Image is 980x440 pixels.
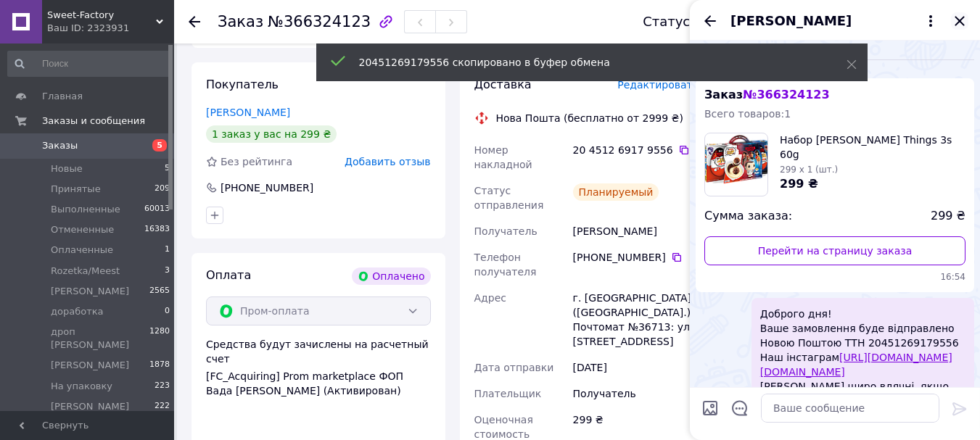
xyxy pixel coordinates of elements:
[780,133,965,162] span: Набор [PERSON_NAME] Things 3s 60g
[206,337,431,398] div: Средства будут зачислены на расчетный счет
[42,115,145,128] span: Заказы и сообщения
[206,107,290,118] a: [PERSON_NAME]
[165,244,170,257] span: 1
[573,250,699,265] div: [PHONE_NUMBER]
[51,325,149,352] span: дроп [PERSON_NAME]
[730,12,939,30] button: [PERSON_NAME]
[51,162,83,175] span: Новые
[165,305,170,318] span: 0
[570,218,701,244] div: [PERSON_NAME]
[617,79,699,91] span: Редактировать
[701,12,719,30] button: Назад
[155,380,170,393] span: 223
[219,180,315,195] div: [PHONE_NUMBER]
[47,22,174,35] div: Ваш ID: 2323931
[51,223,114,236] span: Отмененные
[42,139,78,152] span: Заказы
[573,183,659,201] div: Планируемый
[51,305,104,318] span: доработка
[570,285,701,354] div: г. [GEOGRAPHIC_DATA] ([GEOGRAPHIC_DATA].), Почтомат №36713: ул. [STREET_ADDRESS]
[149,359,170,372] span: 1878
[730,12,852,30] span: [PERSON_NAME]
[51,285,129,298] span: [PERSON_NAME]
[42,90,83,103] span: Главная
[47,9,156,22] span: Sweet-Factory
[704,271,965,283] span: 16:54 12.10.2025
[345,156,430,167] span: Добавить отзыв
[152,139,167,151] span: 5
[51,183,101,196] span: Принятые
[493,111,687,125] div: Нова Пошта (бесплатно от 2999 ₴)
[474,414,533,440] span: Оценочная стоимость
[474,292,506,304] span: Адрес
[51,380,112,393] span: На упаковку
[189,14,200,29] div: Вернуться назад
[165,265,170,278] span: 3
[352,267,430,285] div: Оплачено
[474,252,537,278] span: Телефон получателя
[474,78,532,91] span: Доставка
[474,388,542,399] span: Плательщик
[155,400,170,426] span: 222
[704,208,792,225] span: Сумма заказа:
[51,400,155,426] span: [PERSON_NAME] ДРОП
[704,108,791,120] span: Всего товаров: 1
[165,162,170,175] span: 5
[206,125,337,143] div: 1 заказ у вас на 299 ₴
[206,369,431,398] div: [FC_Acquiring] Prom marketplace ФОП Вада [PERSON_NAME] (Активирован)
[573,143,699,157] div: 20 4512 6917 9556
[643,14,740,29] div: Статус заказа
[144,203,170,216] span: 60013
[780,177,818,191] span: 299 ₴
[931,208,965,225] span: 299 ₴
[474,144,532,170] span: Номер накладной
[218,13,263,30] span: Заказ
[474,362,554,373] span: Дата отправки
[474,185,544,211] span: Статус отправления
[780,165,838,175] span: 299 x 1 (шт.)
[743,88,829,101] span: № 366324123
[570,381,701,407] div: Получатель
[51,359,129,372] span: [PERSON_NAME]
[51,265,120,278] span: Rozetka/Meest
[221,156,292,167] span: Без рейтинга
[730,399,749,418] button: Открыть шаблоны ответов
[51,203,120,216] span: Выполненные
[206,78,279,91] span: Покупатель
[474,225,538,237] span: Получатель
[206,268,251,282] span: Оплата
[705,133,767,196] img: 6833459773_w100_h100_nabor-kinder-joy.jpg
[951,12,968,30] button: Закрыть
[144,223,170,236] span: 16383
[359,55,810,70] div: 20451269179556 скопировано в буфер обмена
[149,325,170,352] span: 1280
[51,244,113,257] span: Оплаченные
[704,88,830,101] span: Заказ
[704,236,965,265] a: Перейти на страницу заказа
[7,51,171,77] input: Поиск
[149,285,170,298] span: 2565
[570,354,701,381] div: [DATE]
[268,13,371,30] span: №366324123
[760,352,952,378] a: [URL][DOMAIN_NAME][DOMAIN_NAME]
[155,183,170,196] span: 209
